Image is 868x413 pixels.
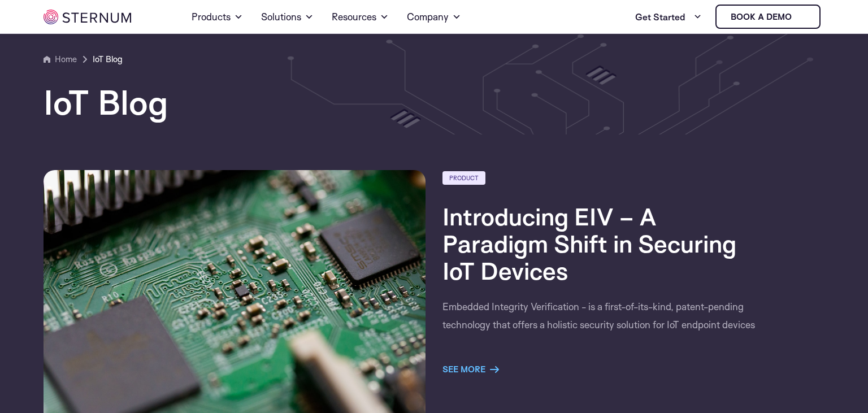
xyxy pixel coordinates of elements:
[442,171,485,185] a: Product
[192,1,243,33] a: Products
[407,1,461,33] a: Company
[332,1,389,33] a: Resources
[796,12,805,21] img: sternum iot
[442,363,499,376] a: See more
[442,298,758,334] p: Embedded Integrity Verification - is a first-of-its-kind, patent-pending technology that offers a...
[44,84,824,120] h1: IoT Blog
[44,53,77,66] a: Home
[261,1,314,33] a: Solutions
[442,201,736,285] a: Introducing EIV – A Paradigm Shift in Securing IoT Devices
[635,6,702,28] a: Get Started
[93,53,123,66] a: IoT Blog
[44,10,131,24] img: sternum iot
[715,5,821,29] a: Book a demo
